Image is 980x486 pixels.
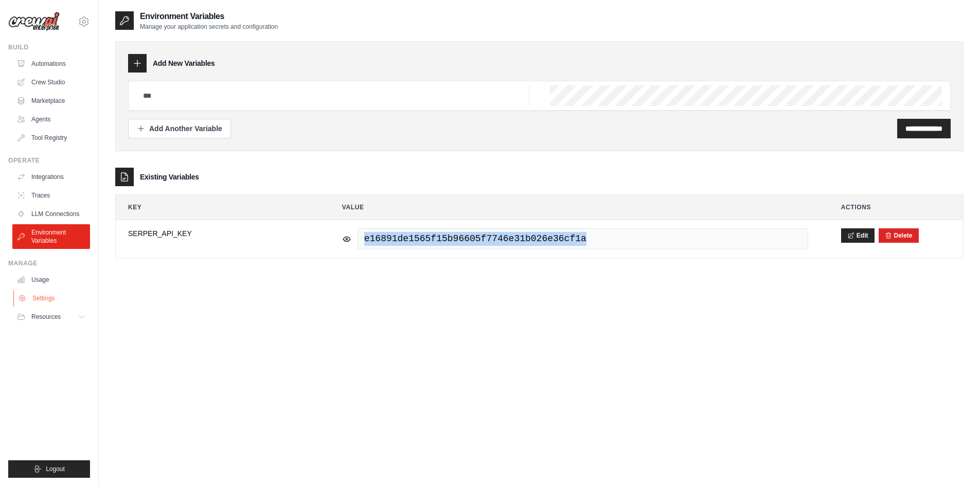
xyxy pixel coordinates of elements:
span: SERPER_API_KEY [128,228,309,239]
a: Integrations [12,169,90,185]
button: Delete [885,231,913,240]
a: Automations [12,56,90,72]
p: Manage your application secrets and configuration [140,23,278,31]
div: Operate [8,156,90,165]
th: Value [330,195,821,220]
a: LLM Connections [12,206,90,222]
span: e16891de1565f15b96605f7746e31b026e36cf1a [358,228,808,249]
img: Logo [8,12,60,31]
button: Logout [8,460,90,478]
a: Usage [12,272,90,288]
a: Tool Registry [12,130,90,146]
h2: Environment Variables [140,10,278,23]
div: Build [8,43,90,51]
div: Manage [8,259,90,267]
button: Add Another Variable [128,119,231,138]
span: Resources [31,313,61,321]
div: Add Another Variable [137,123,222,134]
a: Environment Variables [12,224,90,249]
th: Actions [829,195,963,220]
a: Settings [13,290,91,307]
span: Logout [46,465,65,473]
button: Resources [12,309,90,325]
a: Crew Studio [12,74,90,91]
a: Agents [12,111,90,128]
button: Edit [841,228,875,243]
h3: Add New Variables [153,58,215,68]
th: Key [116,195,322,220]
h3: Existing Variables [140,172,199,182]
a: Traces [12,187,90,204]
a: Marketplace [12,93,90,109]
